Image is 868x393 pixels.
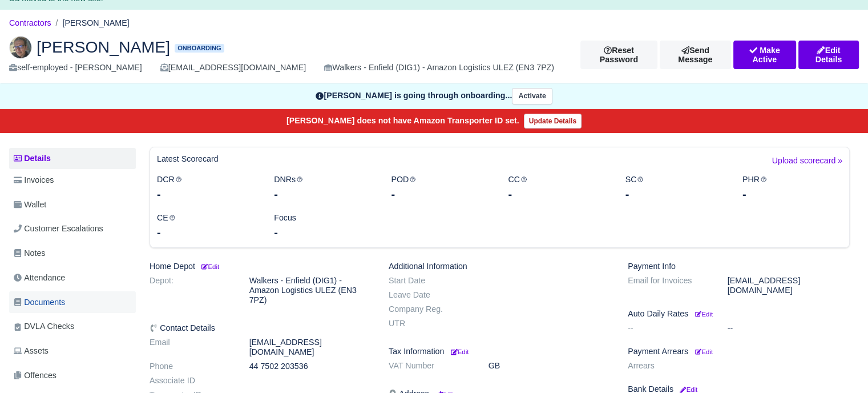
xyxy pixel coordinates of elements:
a: Edit [200,262,219,271]
div: - [157,186,257,202]
span: Assets [14,344,49,358]
div: SC [617,173,734,202]
h6: Home Depot [150,262,372,271]
a: Wallet [9,194,136,216]
dd: [EMAIL_ADDRESS][DOMAIN_NAME] [241,338,380,357]
dd: 44 7502 203536 [241,362,380,371]
small: Edit [451,348,469,355]
span: [PERSON_NAME] [37,39,170,55]
span: DVLA Checks [14,320,74,333]
div: DNRs [265,173,382,202]
h6: Auto Daily Rates [628,309,850,319]
div: PHR [734,173,851,202]
div: POD [382,173,499,202]
small: Edit [695,311,713,318]
h6: Contact Details [150,323,372,333]
button: Activate [512,88,552,105]
a: DVLA Checks [9,315,136,338]
dt: Start Date [380,276,480,286]
div: - [157,224,257,240]
dt: Email [141,338,241,357]
dt: Email for Invoices [619,276,719,295]
div: Focus [265,211,382,240]
a: Details [9,148,136,169]
a: Edit [693,309,713,318]
div: CC [499,173,616,202]
li: [PERSON_NAME] [51,17,130,30]
a: Customer Escalations [9,218,136,240]
dt: UTR [380,319,480,328]
a: Send Message [660,41,731,69]
a: Notes [9,242,136,264]
h6: Additional Information [389,262,611,271]
a: Edit [693,347,713,356]
small: Edit [678,386,697,393]
div: DCR [148,173,265,202]
h6: Payment Arrears [628,347,850,356]
div: - [625,186,725,202]
a: Edit Details [798,41,859,69]
div: Alessandro Fiore [1,27,867,84]
div: - [274,224,374,240]
dd: [EMAIL_ADDRESS][DOMAIN_NAME] [719,276,858,295]
a: Upload scorecard » [772,154,842,173]
div: self-employed - [PERSON_NAME] [9,61,142,74]
span: Wallet [14,198,46,211]
span: Offences [14,369,56,382]
dt: -- [619,323,719,333]
span: Attendance [14,271,65,284]
span: Notes [14,247,45,260]
a: Contractors [9,18,51,27]
div: - [742,186,842,202]
dt: Arrears [619,361,719,371]
h6: Payment Info [628,262,850,271]
a: Edit [449,347,469,356]
small: Edit [695,348,713,355]
a: Update Details [524,114,582,129]
a: Assets [9,340,136,362]
a: Invoices [9,169,136,191]
span: Invoices [14,174,54,187]
dt: Phone [141,362,241,371]
div: Walkers - Enfield (DIG1) - Amazon Logistics ULEZ (EN3 7PZ) [324,61,554,74]
dt: Associate ID [141,376,241,386]
dd: -- [719,323,858,333]
small: Edit [200,263,219,270]
dd: GB [480,361,619,371]
dt: Leave Date [380,290,480,300]
span: Documents [14,296,65,309]
span: Onboarding [175,44,224,53]
h6: Tax Information [389,347,611,356]
iframe: Chat Widget [811,338,868,393]
dt: Company Reg. [380,304,480,314]
dt: Depot: [141,276,241,305]
dt: VAT Number [380,361,480,371]
button: Reset Password [580,41,657,69]
a: Attendance [9,267,136,289]
dd: Walkers - Enfield (DIG1) - Amazon Logistics ULEZ (EN3 7PZ) [241,276,380,305]
a: Documents [9,291,136,314]
a: Offences [9,364,136,387]
div: - [391,186,491,202]
span: Customer Escalations [14,222,103,235]
div: - [508,186,608,202]
button: Make Active [733,41,796,69]
div: - [274,186,374,202]
div: [EMAIL_ADDRESS][DOMAIN_NAME] [160,61,306,74]
div: CE [148,211,265,240]
h6: Latest Scorecard [157,154,219,164]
